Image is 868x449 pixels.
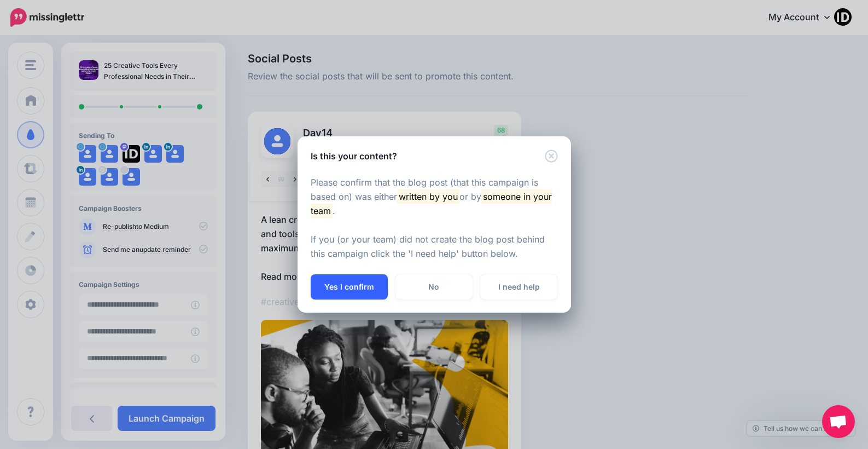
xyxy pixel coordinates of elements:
[480,274,557,300] a: I need help
[397,189,459,204] mark: written by you
[311,189,552,218] mark: someone in your team
[311,149,397,163] h5: Is this your content?
[311,274,388,300] button: Yes I confirm
[395,274,473,300] a: No
[545,149,558,163] button: Close
[311,176,558,261] p: Please confirm that the blog post (that this campaign is based on) was either or by . If you (or ...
